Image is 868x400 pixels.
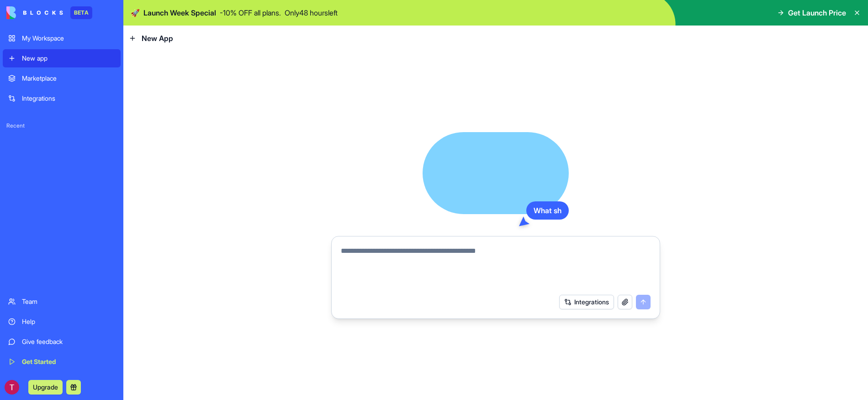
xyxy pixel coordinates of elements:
span: Launch Week Special [143,7,216,18]
div: Marketplace [22,74,115,83]
a: BETA [6,6,92,19]
img: logo [6,6,63,19]
img: ACg8ocJ7cnHF8U7P2KwxxgjThlE8PLR3m48DcEDdwvEBpLnyS0MvFw=s96-c [5,380,19,395]
div: BETA [70,6,92,19]
span: New App [142,33,173,44]
span: 🚀 [131,7,140,18]
div: Give feedback [22,337,115,346]
div: Team [22,297,115,306]
a: Get Started [3,353,121,371]
div: Help [22,317,115,326]
div: My Workspace [22,34,115,43]
a: Integrations [3,89,121,108]
a: Team [3,292,121,311]
div: What sh [526,201,569,220]
span: Get Launch Price [788,7,846,18]
p: Only 48 hours left [285,7,338,18]
a: Help [3,313,121,331]
p: - 10 % OFF all plans. [220,7,281,18]
a: Upgrade [28,382,63,391]
div: Integrations [22,94,115,103]
a: Marketplace [3,69,121,87]
button: Upgrade [28,380,63,395]
div: New app [22,54,115,63]
button: Integrations [559,295,614,309]
span: Recent [3,122,121,129]
a: Give feedback [3,333,121,351]
a: My Workspace [3,29,121,47]
a: New app [3,49,121,67]
div: Get Started [22,357,115,366]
